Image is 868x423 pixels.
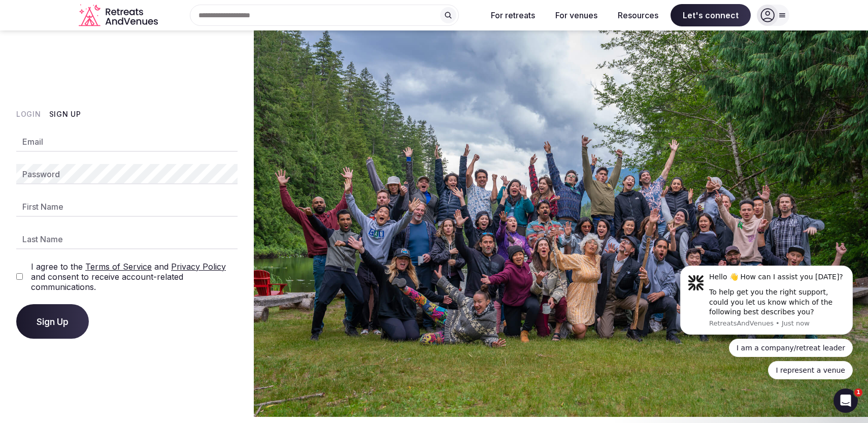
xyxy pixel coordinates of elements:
button: For venues [547,4,606,26]
button: Login [16,109,41,119]
span: 1 [854,388,862,397]
button: Resources [610,4,666,26]
iframe: Intercom live chat [833,388,858,413]
button: Sign Up [16,304,89,339]
a: Terms of Service [85,262,152,272]
a: Privacy Policy [171,262,226,272]
span: Sign Up [37,316,69,327]
iframe: Intercom notifications message [665,256,868,385]
button: For retreats [483,4,543,26]
svg: Retreats and Venues company logo [79,4,160,27]
a: Visit the homepage [79,4,160,27]
img: My Account Background [254,30,868,417]
button: Sign Up [49,109,81,119]
span: Let's connect [671,4,751,26]
label: I agree to the and and consent to receive account-related communications. [31,262,238,292]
